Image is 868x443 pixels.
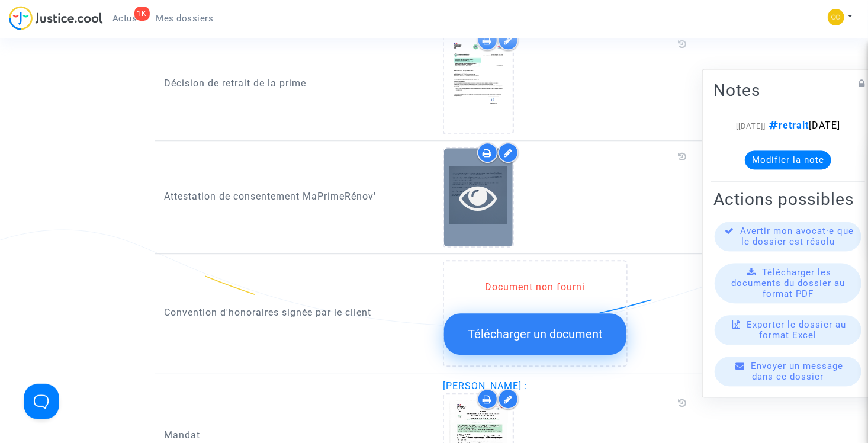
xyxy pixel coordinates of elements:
[766,120,809,131] span: retrait
[731,268,845,300] span: Télécharger les documents du dossier au format PDF
[751,361,844,383] span: Envoyer un message dans ce dossier
[164,76,425,91] p: Décision de retrait de la prime
[766,120,840,131] span: [DATE]
[736,122,766,131] span: [[DATE]]
[134,7,150,21] div: 1K
[112,13,137,24] span: Actus
[713,81,863,101] h2: Notes
[147,9,223,27] a: Mes dossiers
[164,305,425,320] p: Convention d'honoraires signée par le client
[713,190,863,210] h2: Actions possibles
[745,151,831,170] button: Modifier la note
[741,226,854,248] span: Avertir mon avocat·e que le dossier est résolu
[444,280,626,294] div: Document non fourni
[828,9,844,25] img: 5a13cfc393247f09c958b2f13390bacc
[9,6,103,30] img: jc-logo.svg
[468,327,603,341] span: Télécharger un document
[24,384,59,419] iframe: Help Scout Beacon - Open
[103,9,147,27] a: 1KActus
[156,13,214,24] span: Mes dossiers
[164,428,425,442] p: Mandat
[164,189,425,204] p: Attestation de consentement MaPrimeRénov'
[444,313,626,355] button: Télécharger un document
[443,380,528,391] span: [PERSON_NAME] :
[747,320,847,341] span: Exporter le dossier au format Excel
